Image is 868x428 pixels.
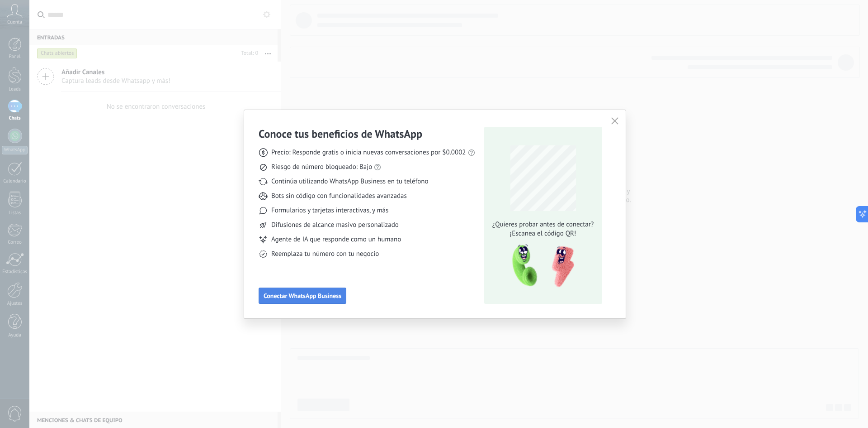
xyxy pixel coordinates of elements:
span: Reemplaza tu número con tu negocio [271,250,379,259]
img: qr-pic-1x.png [505,242,576,290]
span: Riesgo de número bloqueado: Bajo [271,163,372,172]
span: Precio: Responde gratis o inicia nuevas conversaciones por $0.0002 [271,148,466,157]
span: Continúa utilizando WhatsApp Business en tu teléfono [271,177,428,186]
span: Bots sin código con funcionalidades avanzadas [271,192,407,201]
h3: Conoce tus beneficios de WhatsApp [259,127,422,141]
span: Formularios y tarjetas interactivas, y más [271,206,388,215]
span: Conectar WhatsApp Business [264,293,341,299]
span: ¡Escanea el código QR! [490,229,596,238]
span: Agente de IA que responde como un humano [271,235,401,244]
span: Difusiones de alcance masivo personalizado [271,221,399,230]
button: Conectar WhatsApp Business [259,288,346,304]
span: ¿Quieres probar antes de conectar? [490,220,596,229]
